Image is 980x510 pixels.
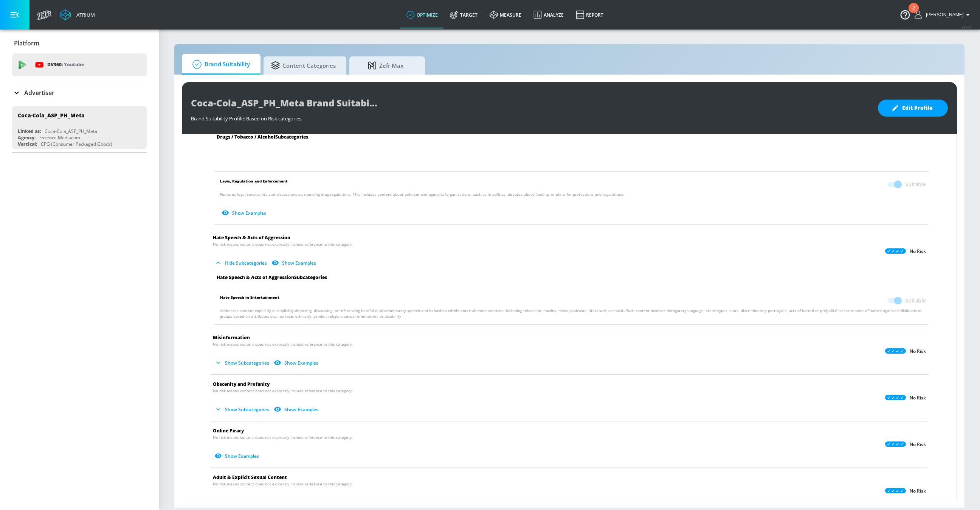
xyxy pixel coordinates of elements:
span: Edit Profile [893,103,933,113]
button: [PERSON_NAME] [915,10,972,19]
span: Obscenity and Profanity [213,381,270,387]
span: Brand Suitability [189,55,250,73]
div: Vertical: [18,141,37,147]
span: Zefr Max [357,56,414,75]
span: v 4.24.0 [962,25,972,29]
p: DV360: [47,61,84,69]
div: Advertiser [12,82,147,103]
div: Hate Speech & Acts of Aggression Subcategories [211,274,932,281]
span: No risk means content does not expressly include reference to this category. [213,435,353,440]
a: Report [570,1,609,28]
p: No Risk [910,248,926,254]
div: DV360: Youtube [12,53,147,76]
span: Misinformation [213,334,250,341]
span: Suitable [905,297,926,304]
button: Show Examples [272,496,321,509]
p: Addresses content explicitly or implicitly depicting, discussing, or referencing hateful or discr... [220,308,926,319]
p: Advertiser [24,89,54,97]
p: Youtube [64,61,84,69]
button: Show Subcategories [213,357,272,369]
span: No risk means content does not expressly include reference to this category. [213,481,353,487]
span: Suitable [905,181,926,188]
div: Coca-Cola_ASP_PH_Meta [18,112,85,119]
a: Atrium [60,9,95,20]
p: No Risk [910,488,926,494]
span: Online Piracy [213,427,244,434]
button: Open Resource Center, 2 new notifications [895,4,916,25]
p: Features legal constraints and discussions surrounding drug regulations. This includes content ab... [220,192,926,219]
div: Brand Suitability Profile: Based on Risk categories [191,111,870,122]
div: Platform [12,33,147,54]
button: Hide Subcategories [213,257,270,269]
span: Content Categories [271,56,336,75]
a: Target [444,1,484,28]
p: No Risk [910,441,926,448]
span: login as: shannon.belforti@zefr.com [923,12,963,17]
span: No risk means content does not expressly include reference to this category. [213,388,353,394]
button: Edit Profile [878,100,948,117]
span: No risk means content does not expressly include reference to this category. [213,342,353,347]
span: Laws, Regulation and Enforcement [220,177,288,192]
a: measure [484,1,527,28]
div: Coca-Cola_ASP_PH_MetaLinked as:Coca-Cola_ASP_PH_MetaAgency:Essence MediacomVertical:CPG (Consumer... [12,106,147,149]
div: Coca-Cola_ASP_PH_Meta [45,128,97,134]
div: CPG (Consumer Packaged Goods) [41,141,112,147]
button: Show Examples [213,450,262,462]
div: Atrium [73,11,95,18]
span: Adult & Explicit Sexual Content [213,474,287,480]
button: Show Examples [272,403,321,416]
div: Agency: [18,134,36,141]
p: No Risk [910,395,926,401]
p: No Risk [910,348,926,354]
a: Analyze [527,1,570,28]
button: Show Subcategories [213,496,272,509]
button: Show Examples [270,257,319,269]
div: Drugs / Tobacco / Alcohol Subcategories [211,134,932,140]
button: Show Examples [272,357,321,369]
span: Hate Speech in Entertainment [220,293,279,308]
a: optimize [400,1,444,28]
div: Linked as: [18,128,41,134]
span: No risk means content does not expressly include reference to this category. [213,242,353,247]
button: Show Subcategories [213,403,272,416]
div: 2 [912,8,915,18]
button: Show Examples [220,207,269,219]
div: Essence Mediacom [39,134,80,141]
p: Platform [14,39,39,47]
span: Hate Speech & Acts of Aggression [213,234,290,241]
